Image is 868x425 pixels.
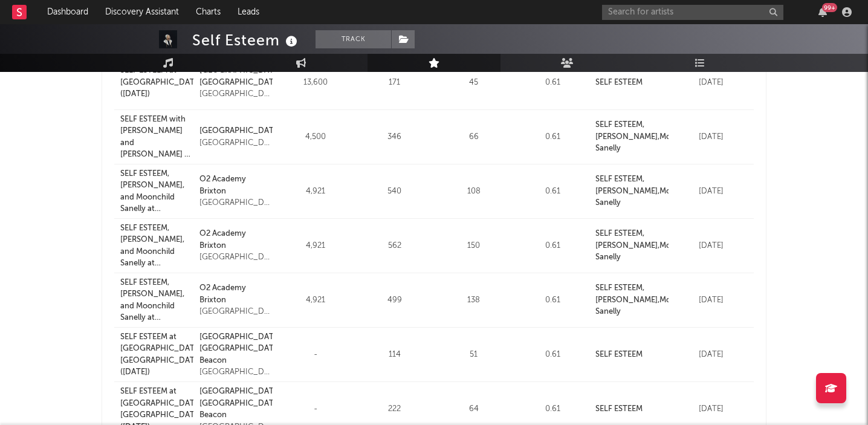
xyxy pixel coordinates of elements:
[595,175,644,183] a: SELF ESTEEM,
[279,294,352,307] div: 4,921
[199,197,273,209] div: [GEOGRAPHIC_DATA], [GEOGRAPHIC_DATA]
[279,186,352,198] div: 4,921
[199,137,273,149] div: [GEOGRAPHIC_DATA], [GEOGRAPHIC_DATA]
[595,296,659,304] strong: [PERSON_NAME] ,
[199,251,273,264] div: [GEOGRAPHIC_DATA], [GEOGRAPHIC_DATA]
[595,133,659,141] a: [PERSON_NAME],
[199,306,273,318] div: [GEOGRAPHIC_DATA], [GEOGRAPHIC_DATA]
[279,349,352,361] div: -
[516,77,589,89] div: 0.61
[279,131,352,143] div: 4,500
[199,174,273,197] a: O2 Academy Brixton
[595,405,643,413] a: SELF ESTEEM
[199,282,273,306] a: O2 Academy Brixton
[120,65,193,100] a: SELF ESTEEM at [GEOGRAPHIC_DATA] ([DATE])
[602,5,783,20] input: Search for artists
[358,240,431,252] div: 562
[358,294,431,307] div: 499
[595,187,659,195] a: [PERSON_NAME],
[199,386,273,421] a: [GEOGRAPHIC_DATA], [GEOGRAPHIC_DATA] Beacon
[199,228,273,251] a: O2 Academy Brixton
[516,403,589,415] div: 0.61
[516,186,589,198] div: 0.61
[595,230,644,238] a: SELF ESTEEM,
[120,331,193,378] a: SELF ESTEEM at [GEOGRAPHIC_DATA], [GEOGRAPHIC_DATA] ([DATE])
[279,403,352,415] div: -
[358,77,431,89] div: 171
[595,230,644,238] strong: SELF ESTEEM ,
[595,133,659,141] strong: [PERSON_NAME] ,
[595,175,644,183] strong: SELF ESTEEM ,
[279,240,352,252] div: 4,921
[192,30,300,50] div: Self Esteem
[516,349,589,361] div: 0.61
[120,222,193,270] a: SELF ESTEEM, [PERSON_NAME], and Moonchild Sanelly at [GEOGRAPHIC_DATA] ([DATE])
[675,403,748,415] div: [DATE]
[358,131,431,143] div: 346
[279,77,352,89] div: 13,600
[516,294,589,307] div: 0.61
[675,186,748,198] div: [DATE]
[595,121,644,129] strong: SELF ESTEEM ,
[199,125,273,137] a: [GEOGRAPHIC_DATA]
[516,131,589,143] div: 0.61
[437,186,510,198] div: 108
[358,349,431,361] div: 114
[316,30,391,48] button: Track
[818,7,827,17] button: 99+
[675,349,748,361] div: [DATE]
[595,242,659,250] strong: [PERSON_NAME] ,
[437,131,510,143] div: 66
[199,88,273,100] div: [GEOGRAPHIC_DATA], [GEOGRAPHIC_DATA]
[516,240,589,252] div: 0.61
[595,79,643,86] a: SELF ESTEEM
[120,277,193,324] a: SELF ESTEEM, [PERSON_NAME], and Moonchild Sanelly at [GEOGRAPHIC_DATA] ([DATE])
[120,114,193,161] a: SELF ESTEEM with [PERSON_NAME] and [PERSON_NAME] at [GEOGRAPHIC_DATA] ([DATE])
[437,349,510,361] div: 51
[120,168,193,215] a: SELF ESTEEM, [PERSON_NAME], and Moonchild Sanelly at [GEOGRAPHIC_DATA] ([DATE])
[675,131,748,143] div: [DATE]
[595,121,644,129] a: SELF ESTEEM,
[437,240,510,252] div: 150
[595,296,659,304] a: [PERSON_NAME],
[199,65,273,88] a: [GEOGRAPHIC_DATA] [GEOGRAPHIC_DATA]
[595,284,644,292] strong: SELF ESTEEM ,
[199,331,273,367] a: [GEOGRAPHIC_DATA], [GEOGRAPHIC_DATA] Beacon
[437,403,510,415] div: 64
[675,77,748,89] div: [DATE]
[595,351,643,358] a: SELF ESTEEM
[437,294,510,307] div: 138
[595,242,659,250] a: [PERSON_NAME],
[358,186,431,198] div: 540
[437,77,510,89] div: 45
[595,284,644,292] a: SELF ESTEEM,
[595,187,659,195] strong: [PERSON_NAME] ,
[675,240,748,252] div: [DATE]
[199,366,273,378] div: [GEOGRAPHIC_DATA], [GEOGRAPHIC_DATA]
[822,3,837,12] div: 99 +
[675,294,748,307] div: [DATE]
[358,403,431,415] div: 222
